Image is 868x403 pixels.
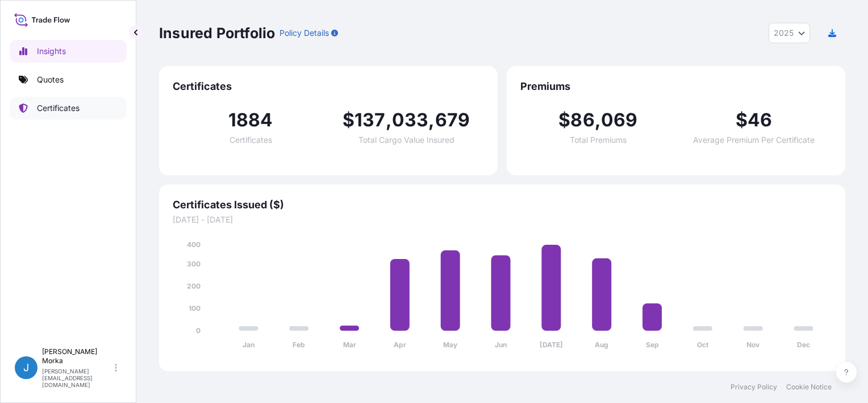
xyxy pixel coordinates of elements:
span: 1884 [228,111,273,129]
p: Insured Portfolio [159,24,275,42]
span: Average Premium Per Certificate [693,136,815,144]
span: Total Cargo Value Insured [358,136,454,144]
p: Quotes [37,74,64,85]
button: Year Selector [769,23,810,43]
tspan: Feb [293,340,305,349]
p: Certificates [37,102,80,114]
tspan: [DATE] [540,340,563,349]
span: 46 [748,111,772,129]
tspan: Apr [394,340,406,349]
tspan: 400 [187,240,201,249]
tspan: Mar [343,340,356,349]
span: 679 [435,111,470,129]
tspan: 100 [189,304,201,312]
span: Total Premiums [570,136,627,144]
p: [PERSON_NAME] Morka [42,347,112,365]
span: 2025 [774,27,794,39]
span: 86 [570,111,594,129]
p: [PERSON_NAME][EMAIL_ADDRESS][DOMAIN_NAME] [42,368,112,388]
tspan: Jun [495,340,507,349]
p: Policy Details [279,27,329,39]
span: $ [558,111,570,129]
tspan: Oct [697,340,709,349]
tspan: Nov [746,340,760,349]
tspan: 300 [187,260,201,268]
span: $ [343,111,354,129]
tspan: Aug [595,340,608,349]
span: , [595,111,601,129]
span: [DATE] - [DATE] [173,214,832,225]
a: Cookie Notice [786,383,832,392]
span: Certificates [173,80,484,93]
span: , [386,111,392,129]
a: Quotes [10,68,127,91]
tspan: 0 [196,326,201,335]
span: 033 [392,111,429,129]
span: 137 [354,111,386,129]
tspan: 200 [187,282,201,290]
tspan: Sep [646,340,659,349]
a: Privacy Policy [731,383,777,392]
span: Premiums [520,80,832,93]
a: Certificates [10,97,127,120]
tspan: Dec [797,340,810,349]
a: Insights [10,40,127,63]
tspan: May [443,340,458,349]
span: J [23,362,29,373]
span: 069 [601,111,638,129]
span: Certificates [229,136,272,144]
span: $ [736,111,748,129]
p: Insights [37,46,66,57]
span: , [428,111,435,129]
span: Certificates Issued ($) [173,198,832,212]
tspan: Jan [243,340,254,349]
